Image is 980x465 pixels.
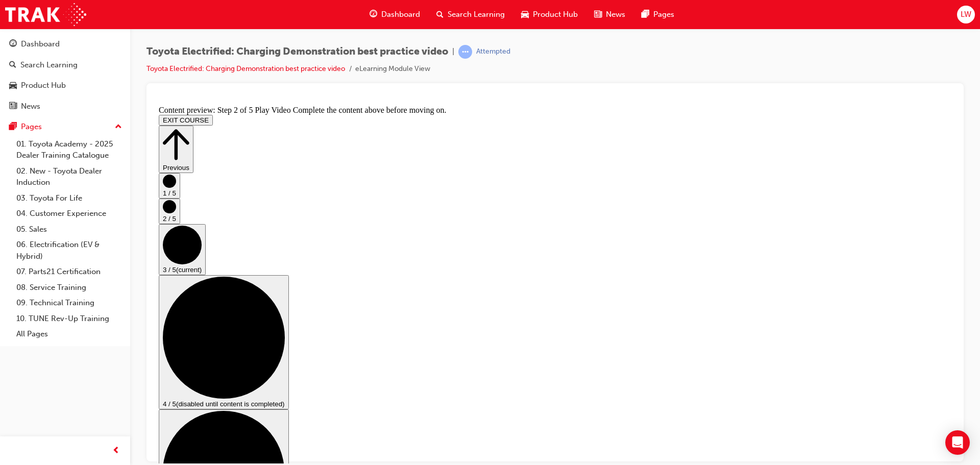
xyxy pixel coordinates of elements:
[12,295,126,311] a: 09. Technical Training
[370,8,377,21] span: guage-icon
[12,311,126,327] a: 10. TUNE Rev-Up Training
[4,117,126,136] button: Pages
[4,123,51,174] button: 3 / 5(current)
[4,35,126,54] a: Dashboard
[448,9,505,20] span: Search Learning
[8,88,21,95] span: 1 / 5
[115,120,122,134] span: up-icon
[12,237,126,264] a: 06. Electrification (EV & Hybrid)
[452,46,454,58] span: |
[9,123,17,132] span: pages-icon
[533,9,578,20] span: Product Hub
[642,8,649,21] span: pages-icon
[458,45,472,59] span: learningRecordVerb_ATTEMPT-icon
[606,9,625,20] span: News
[428,4,513,25] a: search-iconSearch Learning
[4,13,58,24] button: EXIT COURSE
[476,47,510,57] div: Attempted
[12,222,126,237] a: 05. Sales
[633,4,682,25] a: pages-iconPages
[4,4,797,13] div: Content preview: Step 2 of 5 Play Video Complete the content above before moving on.
[9,81,17,90] span: car-icon
[9,61,16,70] span: search-icon
[12,206,126,222] a: 04. Customer Experience
[653,9,674,20] span: Pages
[961,9,971,20] span: LW
[4,174,134,308] button: 4 / 5(disabled until content is completed)
[8,299,21,306] span: 4 / 5
[4,71,26,97] button: 1 / 5
[436,8,444,21] span: search-icon
[355,63,430,75] li: eLearning Module View
[361,4,428,25] a: guage-iconDashboard
[8,62,35,70] span: Previous
[12,264,126,280] a: 07. Parts21 Certification
[9,40,17,49] span: guage-icon
[112,445,120,457] span: prev-icon
[381,9,420,20] span: Dashboard
[4,24,39,71] button: Previous
[586,4,633,25] a: news-iconNews
[12,190,126,206] a: 03. Toyota For Life
[4,97,26,123] button: 2 / 5
[4,97,126,116] a: News
[4,76,126,95] a: Product Hub
[945,430,970,455] div: Open Intercom Messenger
[21,101,40,112] div: News
[21,38,60,50] div: Dashboard
[12,326,126,342] a: All Pages
[12,163,126,190] a: 02. New - Toyota Dealer Induction
[5,3,86,26] img: Trak
[146,64,345,73] a: Toyota Electrified: Charging Demonstration best practice video
[4,56,126,75] a: Search Learning
[957,6,975,23] button: LW
[21,80,66,91] div: Product Hub
[146,46,448,58] span: Toyota Electrified: Charging Demonstration best practice video
[12,136,126,163] a: 01. Toyota Academy - 2025 Dealer Training Catalogue
[9,102,17,111] span: news-icon
[8,113,21,121] span: 2 / 5
[513,4,586,25] a: car-iconProduct Hub
[594,8,602,21] span: news-icon
[8,164,21,172] span: 3 / 5
[521,8,529,21] span: car-icon
[20,59,78,71] div: Search Learning
[21,121,42,133] div: Pages
[12,280,126,296] a: 08. Service Training
[4,33,126,117] button: DashboardSearch LearningProduct HubNews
